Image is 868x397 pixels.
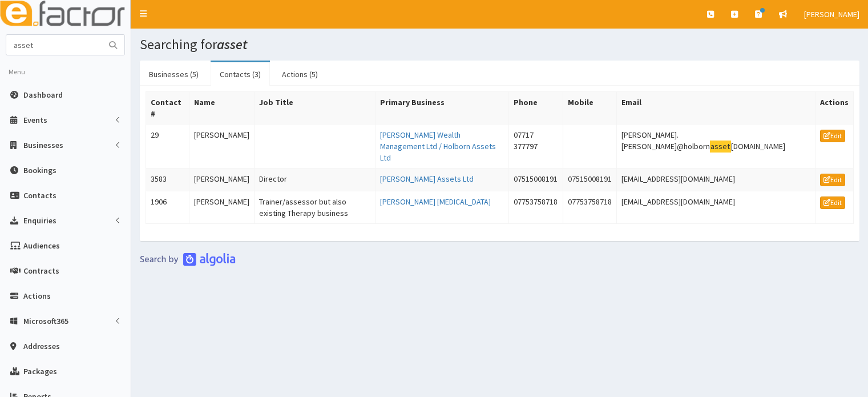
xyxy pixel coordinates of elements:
[508,169,563,191] td: 07515008191
[189,92,254,125] th: Name
[140,37,859,52] h1: Searching for
[254,191,375,223] td: Trainer/assessor but also existing Therapy business
[380,130,496,163] a: [PERSON_NAME] Wealth Management Ltd / Holborn Assets Ltd
[23,240,60,251] span: Audiences
[211,62,270,86] a: Contacts (3)
[189,169,254,191] td: [PERSON_NAME]
[23,341,60,351] span: Addresses
[217,35,247,53] i: asset
[189,191,254,223] td: [PERSON_NAME]
[189,125,254,169] td: [PERSON_NAME]
[23,291,51,301] span: Actions
[23,90,63,100] span: Dashboard
[508,125,563,169] td: 07717 377797
[508,191,563,223] td: 07753758718
[563,191,617,223] td: 07753758718
[617,169,815,191] td: [EMAIL_ADDRESS][DOMAIN_NAME]
[804,9,859,19] span: [PERSON_NAME]
[375,92,508,125] th: Primary Business
[380,174,474,184] a: [PERSON_NAME] Assets Ltd
[563,169,617,191] td: 07515008191
[23,140,63,150] span: Businesses
[820,174,845,186] a: Edit
[146,92,189,125] th: Contact #
[815,92,853,125] th: Actions
[23,190,56,200] span: Contacts
[820,130,845,142] a: Edit
[140,62,208,86] a: Businesses (5)
[146,191,189,223] td: 1906
[6,35,102,55] input: Search...
[617,191,815,223] td: [EMAIL_ADDRESS][DOMAIN_NAME]
[617,92,815,125] th: Email
[254,169,375,191] td: Director
[140,252,236,266] img: search-by-algolia-light-background.png
[617,125,815,169] td: [PERSON_NAME].[PERSON_NAME]@holborn [DOMAIN_NAME]
[254,92,375,125] th: Job Title
[23,215,56,226] span: Enquiries
[820,197,845,209] a: Edit
[508,92,563,125] th: Phone
[710,141,731,153] mark: asset
[23,366,57,376] span: Packages
[146,169,189,191] td: 3583
[380,197,491,207] a: [PERSON_NAME] [MEDICAL_DATA]
[23,266,59,276] span: Contracts
[23,316,68,326] span: Microsoft365
[146,125,189,169] td: 29
[273,62,327,86] a: Actions (5)
[563,92,617,125] th: Mobile
[23,115,47,125] span: Events
[23,165,56,175] span: Bookings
